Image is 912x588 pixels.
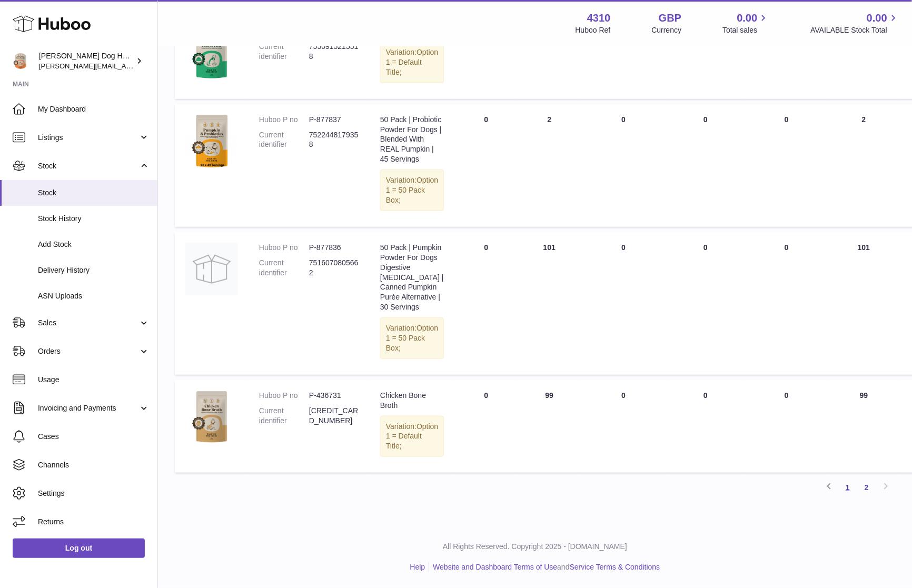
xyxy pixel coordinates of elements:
[785,243,789,252] span: 0
[454,16,518,99] td: 0
[659,11,681,25] strong: GBP
[810,25,899,35] span: AVAILABLE Stock Total
[38,265,150,275] span: Delivery History
[737,11,758,25] span: 0.00
[581,380,666,473] td: 0
[785,115,789,124] span: 0
[38,214,150,224] span: Stock History
[259,130,309,150] dt: Current identifier
[259,115,309,125] dt: Huboo P no
[309,115,359,125] dd: P-877837
[666,380,745,473] td: 0
[309,406,359,426] dd: [CREDIT_CARD_NUMBER]
[38,291,150,301] span: ASN Uploads
[309,130,359,150] dd: 7522448179358
[38,133,138,143] span: Listings
[570,563,660,571] a: Service Terms & Conditions
[722,11,769,35] a: 0.00 Total sales
[380,243,444,312] div: 50 Pack | Pumpkin Powder For Dogs Digestive [MEDICAL_DATA] | Canned Pumpkin Purée Alternative | 3...
[38,432,150,442] span: Cases
[386,324,438,352] span: Option 1 = 50 Pack Box;
[410,563,425,571] a: Help
[13,539,145,557] a: Log out
[39,62,211,70] span: [PERSON_NAME][EMAIL_ADDRESS][DOMAIN_NAME]
[828,104,900,227] td: 2
[38,161,138,171] span: Stock
[429,562,660,572] li: and
[576,25,611,35] div: Huboo Ref
[259,42,309,62] dt: Current identifier
[587,11,611,25] strong: 4310
[666,16,745,99] td: 0
[380,416,444,457] div: Variation:
[259,406,309,426] dt: Current identifier
[38,188,150,198] span: Stock
[386,422,438,451] span: Option 1 = Default Title;
[309,42,359,62] dd: 7550915215518
[518,16,581,99] td: 0
[380,42,444,83] div: Variation:
[185,391,238,443] img: product image
[38,240,150,250] span: Add Stock
[785,391,789,400] span: 0
[380,317,444,359] div: Variation:
[309,391,359,401] dd: P-436731
[38,375,150,385] span: Usage
[666,232,745,375] td: 0
[259,391,309,401] dt: Huboo P no
[828,16,900,99] td: 0
[722,25,769,35] span: Total sales
[38,403,138,413] span: Invoicing and Payments
[652,25,682,35] div: Currency
[39,51,134,71] div: [PERSON_NAME] Dog House
[166,542,904,552] p: All Rights Reserved. Copyright 2025 - [DOMAIN_NAME]
[433,563,557,571] a: Website and Dashboard Terms of Use
[518,104,581,227] td: 2
[309,243,359,253] dd: P-877836
[380,115,444,164] div: 50 Pack | Probiotic Powder For Dogs | Blended With REAL Pumpkin | 45 Servings
[581,232,666,375] td: 0
[666,104,745,227] td: 0
[867,11,887,25] span: 0.00
[828,380,900,473] td: 99
[857,478,876,497] a: 2
[38,517,150,527] span: Returns
[386,176,438,204] span: Option 1 = 50 Pack Box;
[828,232,900,375] td: 101
[38,460,150,470] span: Channels
[185,26,238,79] img: product image
[518,232,581,375] td: 101
[380,170,444,211] div: Variation:
[38,104,150,114] span: My Dashboard
[309,258,359,278] dd: 7516070805662
[38,489,150,499] span: Settings
[38,318,138,328] span: Sales
[454,232,518,375] td: 0
[454,104,518,227] td: 0
[581,104,666,227] td: 0
[38,346,138,356] span: Orders
[259,258,309,278] dt: Current identifier
[518,380,581,473] td: 99
[454,380,518,473] td: 0
[838,478,857,497] a: 1
[13,53,28,69] img: toby@hackneydoghouse.com
[386,48,438,76] span: Option 1 = Default Title;
[185,115,238,168] img: product image
[581,16,666,99] td: 0
[185,243,238,295] img: product image
[380,391,444,411] div: Chicken Bone Broth
[810,11,899,35] a: 0.00 AVAILABLE Stock Total
[259,243,309,253] dt: Huboo P no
